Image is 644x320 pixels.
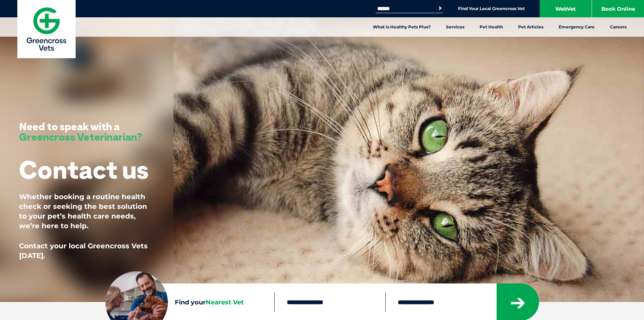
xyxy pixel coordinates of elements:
[472,17,510,37] a: Pet Health
[19,130,142,143] span: Greencross Veterinarian?
[19,192,154,231] p: Whether booking a routine health check or seeking the best solution to your pet’s health care nee...
[19,121,142,142] h3: Need to speak with a
[437,5,444,12] button: Search
[19,241,154,260] p: Contact your local Greencross Vets [DATE].
[458,6,525,11] a: Find Your Local Greencross Vet
[19,156,148,183] h1: Contact us
[551,17,602,37] a: Emergency Care
[602,17,634,37] a: Careers
[206,298,244,306] span: Nearest Vet
[438,17,472,37] a: Services
[365,17,438,37] a: What is Healthy Pets Plus?
[510,17,551,37] a: Pet Articles
[175,299,275,305] h4: Find your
